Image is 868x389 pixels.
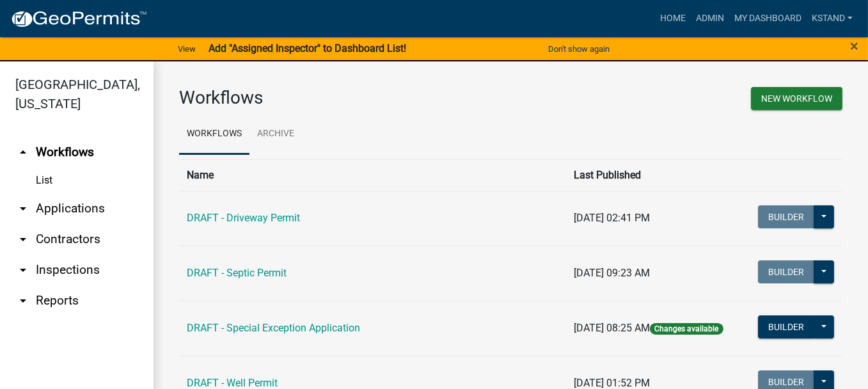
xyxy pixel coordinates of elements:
button: Builder [758,205,814,228]
button: Don't show again [543,38,615,60]
button: Builder [758,315,814,338]
span: × [850,37,858,55]
a: Admin [691,6,729,31]
a: Home [655,6,691,31]
button: New Workflow [751,87,842,110]
i: arrow_drop_up [15,145,31,160]
a: My Dashboard [729,6,807,31]
i: arrow_drop_down [15,262,31,278]
button: Builder [758,260,814,283]
th: Last Published [566,159,743,191]
a: DRAFT - Driveway Permit [187,212,300,224]
strong: Add "Assigned Inspector" to Dashboard List! [209,42,406,54]
span: [DATE] 09:23 AM [574,267,650,279]
a: Workflows [179,114,249,155]
a: Archive [249,114,302,155]
a: View [173,38,201,60]
span: Changes available [650,323,723,335]
span: [DATE] 08:25 AM [574,322,650,334]
h3: Workflows [179,87,501,109]
a: DRAFT - Well Permit [187,377,278,389]
i: arrow_drop_down [15,201,31,216]
a: kstand [807,6,858,31]
span: [DATE] 01:52 PM [574,377,650,389]
a: DRAFT - Septic Permit [187,267,287,279]
a: DRAFT - Special Exception Application [187,322,360,334]
i: arrow_drop_down [15,232,31,247]
i: arrow_drop_down [15,293,31,308]
button: Close [850,38,858,54]
span: [DATE] 02:41 PM [574,212,650,224]
th: Name [179,159,566,191]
